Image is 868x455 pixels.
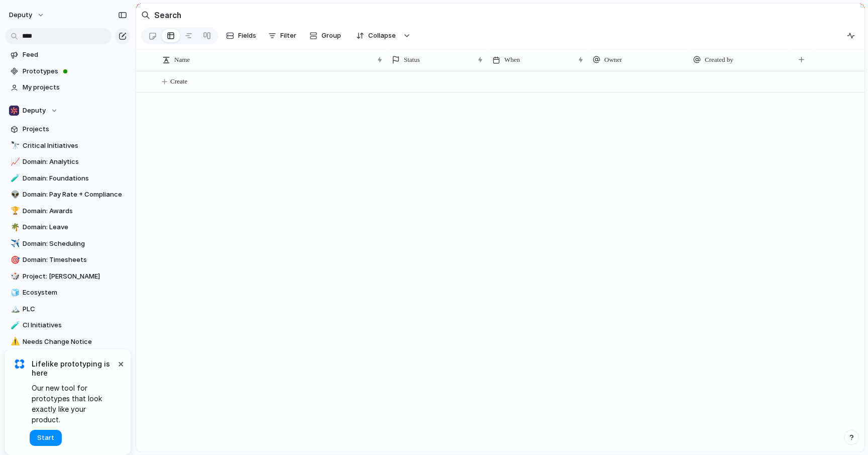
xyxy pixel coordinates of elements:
[11,287,18,299] div: 🧊
[9,255,19,265] button: 🎯
[11,140,18,151] div: 🔭
[23,320,127,330] span: CI Initiatives
[9,288,19,298] button: 🧊
[5,187,131,202] a: 👽Domain: Pay Rate + Compliance
[11,156,18,168] div: 📈
[9,190,19,200] button: 👽
[5,138,131,153] a: 🔭Critical Initiatives
[9,271,19,282] button: 🎲
[23,50,127,60] span: Feed
[304,28,346,44] button: Group
[5,7,50,23] button: deputy
[9,320,19,330] button: 🧪
[23,173,127,184] span: Domain: Foundations
[23,206,127,216] span: Domain: Awards
[170,76,187,86] span: Create
[115,357,127,370] button: Dismiss
[9,206,19,216] button: 🏆
[504,55,520,65] span: When
[11,222,18,233] div: 🌴
[321,31,341,41] span: Group
[11,270,18,282] div: 🎲
[23,190,127,200] span: Domain: Pay Rate + Compliance
[9,173,19,184] button: 🧪
[9,337,19,347] button: ⚠️
[5,154,131,169] a: 📈Domain: Analytics
[23,304,127,314] span: PLC
[9,10,32,20] span: deputy
[5,47,131,62] a: Feed
[604,55,622,65] span: Owner
[9,304,19,314] button: 🏔️
[705,55,733,65] span: Created by
[11,254,18,266] div: 🎯
[174,55,190,65] span: Name
[11,238,18,249] div: ✈️
[11,189,18,201] div: 👽
[23,124,127,134] span: Projects
[23,255,127,265] span: Domain: Timesheets
[11,336,18,347] div: ⚠️
[30,430,62,446] button: Start
[5,64,131,79] a: Prototypes
[11,172,18,184] div: 🧪
[368,31,396,41] span: Collapse
[23,337,127,347] span: Needs Change Notice
[404,55,420,65] span: Status
[11,320,18,331] div: 🧪
[9,141,19,151] button: 🔭
[23,141,127,151] span: Critical Initiatives
[23,239,127,249] span: Domain: Scheduling
[37,433,54,443] span: Start
[154,9,181,21] h2: Search
[5,236,131,251] a: ✈️Domain: Scheduling
[11,303,18,315] div: 🏔️
[5,334,131,349] a: ⚠️Needs Change Notice
[23,222,127,232] span: Domain: Leave
[32,359,116,378] span: Lifelike prototyping is here
[5,318,131,333] a: 🧪CI Initiatives
[5,220,131,235] a: 🌴Domain: Leave
[11,205,18,217] div: 🏆
[5,122,131,137] a: Projects
[5,269,131,284] a: 🎲Project: [PERSON_NAME]
[23,106,46,116] span: Deputy
[32,383,116,425] span: Our new tool for prototypes that look exactly like your product.
[238,31,256,41] span: Fields
[5,171,131,186] a: 🧪Domain: Foundations
[9,222,19,232] button: 🌴
[23,271,127,282] span: Project: [PERSON_NAME]
[5,80,131,95] a: My projects
[5,350,131,366] div: 🎯Shipped this year
[350,28,401,44] button: Collapse
[23,82,127,93] span: My projects
[23,157,127,167] span: Domain: Analytics
[5,285,131,300] a: 🧊Ecosystem
[23,66,127,76] span: Prototypes
[222,28,260,44] button: Fields
[9,239,19,249] button: ✈️
[5,302,131,317] a: 🏔️PLC
[9,157,19,167] button: 📈
[5,103,131,118] button: Deputy
[280,31,296,41] span: Filter
[23,288,127,298] span: Ecosystem
[5,204,131,219] a: 🏆Domain: Awards
[5,252,131,267] a: 🎯Domain: Timesheets
[264,28,300,44] button: Filter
